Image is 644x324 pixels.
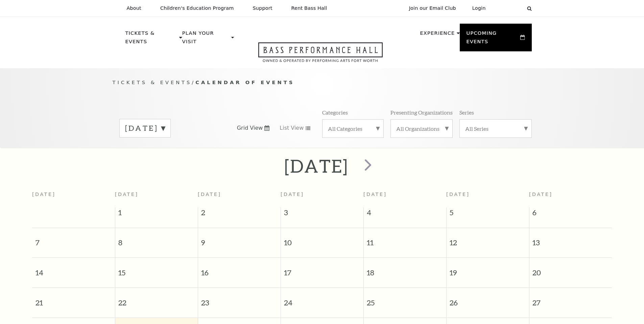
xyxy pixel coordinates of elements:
[465,125,526,132] label: All Series
[195,79,294,85] span: Calendar of Events
[32,188,115,207] th: [DATE]
[115,192,139,197] span: [DATE]
[529,192,553,197] span: [DATE]
[281,258,363,281] span: 17
[280,124,304,132] span: List View
[497,5,521,11] select: Select:
[281,228,363,251] span: 10
[115,258,198,281] span: 15
[281,192,304,197] span: [DATE]
[529,228,612,251] span: 13
[529,207,612,221] span: 6
[32,288,115,311] span: 21
[198,258,281,281] span: 16
[447,207,529,221] span: 5
[125,123,165,133] label: [DATE]
[160,5,234,11] p: Children's Education Program
[115,288,198,311] span: 22
[459,109,474,116] p: Series
[198,192,221,197] span: [DATE]
[198,228,281,251] span: 9
[127,5,141,11] p: About
[237,124,263,132] span: Grid View
[364,258,446,281] span: 18
[125,29,178,50] p: Tickets & Events
[447,258,529,281] span: 19
[529,258,612,281] span: 20
[390,109,453,116] p: Presenting Organizations
[32,258,115,281] span: 14
[253,5,272,11] p: Support
[291,5,327,11] p: Rent Bass Hall
[281,288,363,311] span: 24
[113,79,192,85] span: Tickets & Events
[363,192,387,197] span: [DATE]
[364,207,446,221] span: 4
[32,228,115,251] span: 7
[281,207,363,221] span: 3
[364,228,446,251] span: 11
[364,288,446,311] span: 25
[284,155,348,177] h2: [DATE]
[113,78,532,87] p: /
[322,109,348,116] p: Categories
[198,207,281,221] span: 2
[115,228,198,251] span: 8
[420,29,455,41] p: Experience
[198,288,281,311] span: 23
[529,288,612,311] span: 27
[355,154,379,178] button: next
[447,288,529,311] span: 26
[182,29,230,50] p: Plan Your Visit
[447,228,529,251] span: 12
[467,29,519,50] p: Upcoming Events
[328,125,378,132] label: All Categories
[396,125,447,132] label: All Organizations
[446,192,470,197] span: [DATE]
[115,207,198,221] span: 1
